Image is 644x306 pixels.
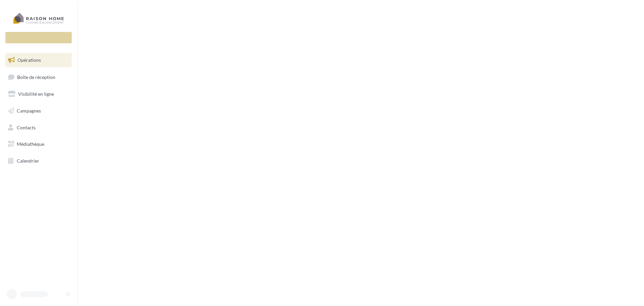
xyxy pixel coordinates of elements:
div: Nouvelle campagne [5,32,72,43]
a: Médiathèque [4,137,73,151]
span: Visibilité en ligne [18,91,54,97]
span: Médiathèque [17,141,44,147]
span: Campagnes [17,108,41,114]
a: Contacts [4,121,73,135]
a: Calendrier [4,154,73,168]
a: Visibilité en ligne [4,87,73,101]
a: Campagnes [4,104,73,118]
span: Calendrier [17,158,39,164]
a: Opérations [4,53,73,67]
a: Boîte de réception [4,70,73,84]
span: Contacts [17,124,36,130]
span: Opérations [17,57,41,63]
span: Boîte de réception [17,74,55,80]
